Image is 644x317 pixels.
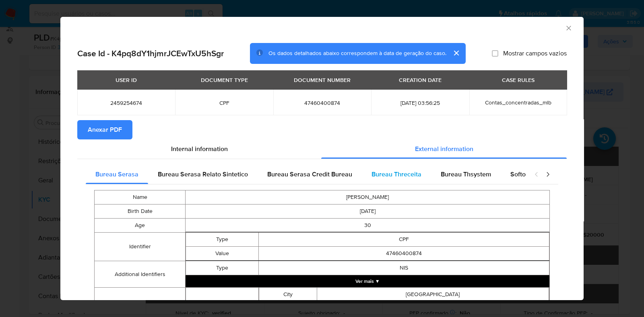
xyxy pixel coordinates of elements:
[77,48,224,59] h2: Case Id - K4pq8dY1hjmrJCEwTxU5hSgr
[381,99,459,106] span: [DATE] 03:56:25
[186,205,550,219] td: [DATE]
[95,219,186,233] td: Age
[77,120,132,139] button: Anexar PDF
[317,288,549,302] td: [GEOGRAPHIC_DATA]
[186,261,259,275] td: Type
[259,288,317,302] td: City
[196,73,253,87] div: DOCUMENT TYPE
[186,233,259,247] td: Type
[258,247,549,261] td: 47460400874
[565,24,572,31] button: Fechar a janela
[158,170,248,179] span: Bureau Serasa Relato Sintetico
[95,261,186,288] td: Additional Identifiers
[492,50,498,57] input: Mostrar campos vazios
[171,144,228,153] span: Internal information
[88,121,122,139] span: Anexar PDF
[497,73,539,87] div: CASE RULES
[394,73,446,87] div: CREATION DATE
[186,247,259,261] td: Value
[186,275,549,287] button: Expand array
[60,17,584,300] div: closure-recommendation-modal
[185,99,263,106] span: CPF
[95,170,138,179] span: Bureau Serasa
[283,99,361,106] span: 47460400874
[95,190,186,205] td: Name
[441,170,491,179] span: Bureau Thsystem
[258,233,549,247] td: CPF
[372,170,421,179] span: Bureau Threceita
[485,98,551,106] span: Contas_concentradas_mlb
[186,190,550,205] td: [PERSON_NAME]
[95,233,186,261] td: Identifier
[258,261,549,275] td: NIS
[267,170,352,179] span: Bureau Serasa Credit Bureau
[87,99,165,106] span: 2459254674
[289,73,355,87] div: DOCUMENT NUMBER
[268,49,446,57] span: Os dados detalhados abaixo correspondem à data de geração do caso.
[510,170,529,179] span: Softon
[415,144,473,153] span: External information
[446,43,466,63] button: cerrar
[111,73,142,87] div: USER ID
[95,205,186,219] td: Birth Date
[186,219,550,233] td: 30
[86,165,526,184] div: Detailed external info
[77,139,567,159] div: Detailed info
[503,49,567,57] span: Mostrar campos vazios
